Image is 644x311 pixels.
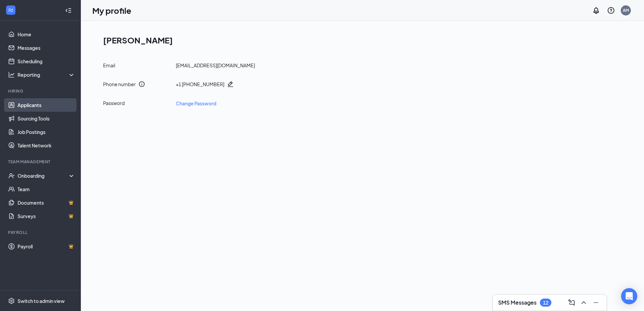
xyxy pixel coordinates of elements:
svg: Minimize [592,299,600,307]
svg: Notifications [592,6,600,14]
a: Messages [18,41,75,55]
div: + 1 [PHONE_NUMBER] [176,81,224,88]
svg: Settings [8,298,15,304]
svg: QuestionInfo [607,6,615,14]
div: Reporting [18,71,75,78]
a: Change Password [176,100,216,107]
div: Email [103,62,170,69]
div: AM [623,7,629,13]
div: Payroll [8,230,74,235]
div: Hiring [8,88,74,94]
svg: ComposeMessage [568,299,576,307]
svg: Collapse [65,7,72,14]
a: DocumentsCrown [18,196,75,209]
svg: Pencil [227,81,234,88]
button: ChevronUp [578,297,589,308]
a: Talent Network [18,139,75,152]
div: Phone number [103,81,136,88]
div: Open Intercom Messenger [621,288,637,304]
div: Switch to admin view [18,298,65,304]
h1: [PERSON_NAME] [103,34,627,46]
div: Team Management [8,159,74,165]
a: SurveysCrown [18,209,75,223]
div: [EMAIL_ADDRESS][DOMAIN_NAME] [176,62,255,69]
svg: UserCheck [8,172,15,179]
div: Password [103,100,170,107]
div: Onboarding [18,172,69,179]
h1: My profile [92,5,131,16]
a: Applicants [18,98,75,112]
svg: WorkstreamLogo [7,7,14,13]
svg: Analysis [8,71,15,78]
svg: Info [138,81,145,88]
a: Job Postings [18,125,75,139]
h3: SMS Messages [498,299,537,306]
div: 12 [543,300,548,306]
button: Minimize [590,297,601,308]
a: Scheduling [18,55,75,68]
svg: ChevronUp [580,299,588,307]
a: PayrollCrown [18,240,75,253]
a: Team [18,182,75,196]
a: Home [18,28,75,41]
button: ComposeMessage [566,297,577,308]
a: Sourcing Tools [18,112,75,125]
